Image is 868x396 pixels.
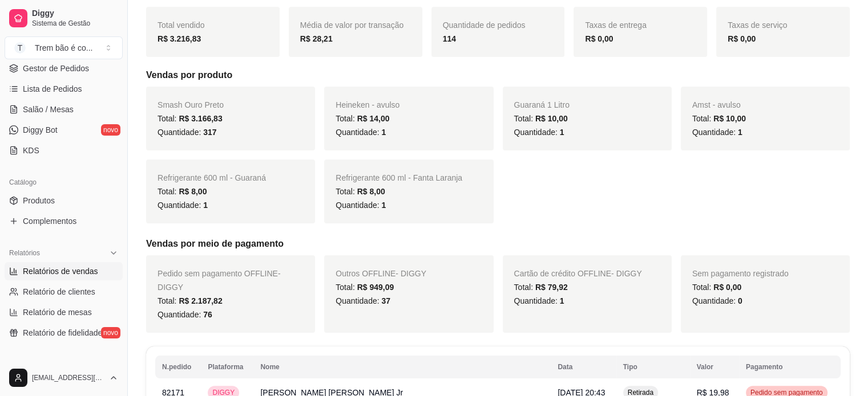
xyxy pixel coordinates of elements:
span: Quantidade: [336,128,386,137]
span: Smash Ouro Preto [158,100,224,109]
span: Total: [692,283,741,292]
span: Relatório de mesas [23,307,92,318]
a: Lista de Pedidos [5,80,123,98]
span: Média de valor por transação [300,21,403,30]
span: R$ 3.166,83 [179,114,222,123]
span: Taxas de entrega [585,21,646,30]
span: R$ 14,00 [357,114,390,123]
span: Heineken - avulso [336,100,399,109]
span: Guaraná 1 Litro [514,100,570,109]
strong: R$ 0,00 [585,34,613,43]
span: 1 [381,201,386,210]
a: Relatório de fidelidadenovo [5,324,123,342]
span: Quantidade: [158,201,208,210]
span: Sistema de Gestão [32,19,118,28]
th: Tipo [616,356,690,378]
span: Total: [336,187,385,196]
span: Total: [514,283,568,292]
span: R$ 10,00 [535,114,568,123]
span: R$ 8,00 [357,187,385,196]
a: DiggySistema de Gestão [5,5,123,32]
th: Nome [253,356,551,378]
span: Lista de Pedidos [23,83,82,95]
span: Quantidade: [514,296,564,305]
span: T [14,42,26,54]
span: 1 [203,201,208,210]
span: Quantidade: [336,296,390,305]
span: Quantidade: [336,201,386,210]
th: Data [551,356,616,378]
th: Plataforma [201,356,253,378]
span: KDS [23,145,39,156]
a: Relatórios de vendas [5,262,123,280]
span: 1 [560,128,564,137]
span: Cartão de crédito OFFLINE - DIGGY [514,269,642,278]
a: Diggy Botnovo [5,121,123,139]
th: N.pedido [155,356,201,378]
span: Quantidade de pedidos [443,21,526,30]
span: Taxas de serviço [728,21,787,30]
span: R$ 8,00 [179,187,207,196]
span: Total vendido [158,21,205,30]
span: Amst - avulso [692,100,741,109]
span: 37 [381,296,390,305]
span: Salão / Mesas [23,104,74,115]
button: Select a team [5,36,123,59]
span: R$ 79,92 [535,283,568,292]
a: Produtos [5,191,123,210]
a: Complementos [5,212,123,230]
div: Catálogo [5,173,123,191]
strong: R$ 0,00 [728,34,756,43]
a: Relatório de mesas [5,303,123,321]
strong: 114 [443,34,456,43]
span: Total: [158,187,207,196]
th: Pagamento [739,356,841,378]
span: 1 [560,296,564,305]
span: 1 [381,128,386,137]
a: Gestor de Pedidos [5,59,123,77]
div: Gerenciar [5,356,123,374]
span: R$ 2.187,82 [179,296,222,305]
a: Relatório de clientes [5,283,123,301]
a: KDS [5,141,123,160]
span: Relatório de clientes [23,286,95,297]
span: Quantidade: [692,128,742,137]
span: Produtos [23,195,55,206]
a: Salão / Mesas [5,100,123,119]
div: Trem bão é co ... [35,42,92,54]
span: Relatório de fidelidade [23,327,102,338]
span: Total: [158,114,223,123]
span: Total: [336,114,389,123]
span: Quantidade: [158,128,217,137]
span: 317 [203,128,216,137]
span: 76 [203,310,212,319]
th: Valor [690,356,739,378]
span: Refrigerante 600 ml - Fanta Laranja [336,173,462,182]
span: Quantidade: [514,128,564,137]
span: [EMAIL_ADDRESS][DOMAIN_NAME] [32,373,104,382]
span: R$ 10,00 [713,114,746,123]
span: Outros OFFLINE - DIGGY [336,269,426,278]
strong: R$ 3.216,83 [158,34,201,43]
span: Relatórios [9,248,40,258]
span: Diggy Bot [23,124,58,136]
span: Sem pagamento registrado [692,269,789,278]
span: Quantidade: [692,296,742,305]
h5: Vendas por produto [146,68,850,82]
strong: R$ 28,21 [300,34,333,43]
span: Total: [158,296,223,305]
span: R$ 949,09 [357,283,394,292]
span: Refrigerante 600 ml - Guaraná [158,173,266,182]
span: Total: [514,114,568,123]
span: Pedido sem pagamento OFFLINE - DIGGY [158,269,281,292]
span: Diggy [32,9,118,19]
span: Complementos [23,215,76,227]
h5: Vendas por meio de pagamento [146,237,850,251]
button: [EMAIL_ADDRESS][DOMAIN_NAME] [5,364,123,391]
span: 0 [738,296,742,305]
span: R$ 0,00 [713,283,741,292]
span: 1 [738,128,742,137]
span: Relatórios de vendas [23,266,98,277]
span: Total: [336,283,394,292]
span: Quantidade: [158,310,212,319]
